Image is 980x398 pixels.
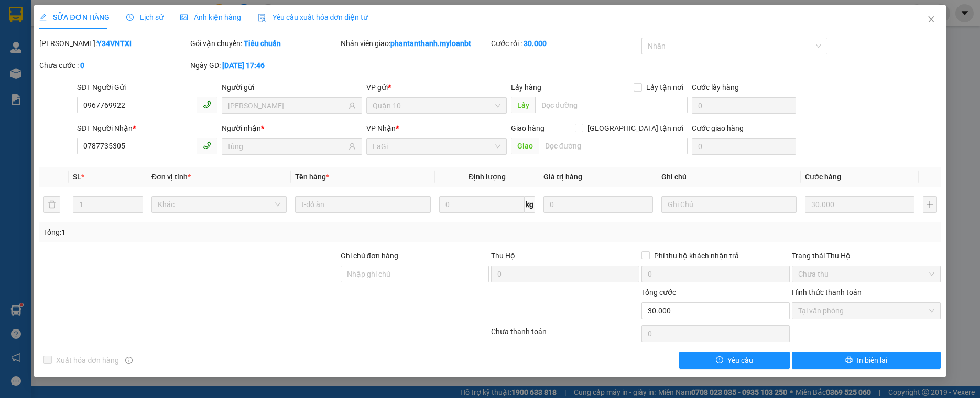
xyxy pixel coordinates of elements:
[73,173,81,181] span: SL
[39,14,47,21] span: edit
[798,266,934,282] span: Chưa thu
[490,326,640,344] div: Chưa thanh toán
[805,196,914,213] input: 0
[190,60,339,71] div: Ngày GD:
[373,139,500,154] span: LaGi
[491,38,639,49] div: Cước rồi :
[349,143,356,150] span: user
[222,82,362,93] div: Người gửi
[525,196,535,213] span: kg
[642,82,688,93] span: Lấy tận nơi
[190,38,339,49] div: Gói vận chuyển:
[692,83,739,92] label: Cước lấy hàng
[125,357,133,364] span: info-circle
[295,196,430,213] input: VD: Bàn, Ghế
[341,38,489,49] div: Nhân viên giao:
[641,288,676,297] span: Tổng cước
[151,173,191,181] span: Đơn vị tính
[39,13,109,21] span: SỬA ĐƠN HÀNG
[43,196,60,213] button: delete
[692,124,744,132] label: Cước giao hàng
[126,14,134,21] span: clock-circle
[661,196,797,213] input: Ghi Chú
[366,82,507,93] div: VP gửi
[158,197,280,212] span: Khác
[349,102,356,109] span: user
[390,39,471,48] b: phantanthanh.myloanbt
[583,122,688,134] span: [GEOGRAPHIC_DATA] tận nơi
[39,60,188,71] div: Chưa cước :
[927,15,935,24] span: close
[126,13,164,21] span: Lịch sử
[52,355,123,366] span: Xuất hóa đơn hàng
[180,13,241,21] span: Ảnh kiện hàng
[798,303,934,319] span: Tại văn phòng
[679,352,790,369] button: exclamation-circleYêu cầu
[511,83,541,92] span: Lấy hàng
[792,288,862,297] label: Hình thức thanh toán
[491,252,515,260] span: Thu Hộ
[180,14,188,21] span: picture
[792,352,940,369] button: printerIn biên lai
[39,38,188,49] div: [PERSON_NAME]:
[341,266,489,282] input: Ghi chú đơn hàng
[341,252,398,260] label: Ghi chú đơn hàng
[692,138,796,155] input: Cước giao hàng
[222,122,362,134] div: Người nhận
[222,61,265,70] b: [DATE] 17:46
[511,97,535,113] span: Lấy
[203,100,211,109] span: phone
[792,250,940,261] div: Trạng thái Thu Hộ
[511,138,539,154] span: Giao
[469,173,506,181] span: Định lượng
[543,173,582,181] span: Giá trị hàng
[258,13,368,21] span: Yêu cầu xuất hóa đơn điện tử
[692,97,796,114] input: Cước lấy hàng
[43,226,378,238] div: Tổng: 1
[657,167,801,187] th: Ghi chú
[543,196,653,213] input: 0
[535,97,688,113] input: Dọc đường
[97,39,132,48] b: Y34VNTXI
[203,141,211,150] span: phone
[716,356,723,365] span: exclamation-circle
[366,124,396,132] span: VP Nhận
[511,124,545,132] span: Giao hàng
[727,355,753,366] span: Yêu cầu
[857,355,887,366] span: In biên lai
[77,82,217,93] div: SĐT Người Gửi
[539,138,688,154] input: Dọc đường
[228,141,346,152] input: Tên người nhận
[917,5,946,35] button: Close
[80,61,84,70] b: 0
[244,39,281,48] b: Tiêu chuẩn
[258,14,266,22] img: icon
[524,39,547,48] b: 30.000
[373,98,500,113] span: Quận 10
[295,173,329,181] span: Tên hàng
[77,122,217,134] div: SĐT Người Nhận
[228,100,346,111] input: Tên người gửi
[923,196,937,213] button: plus
[845,356,853,365] span: printer
[805,173,841,181] span: Cước hàng
[650,250,743,261] span: Phí thu hộ khách nhận trả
